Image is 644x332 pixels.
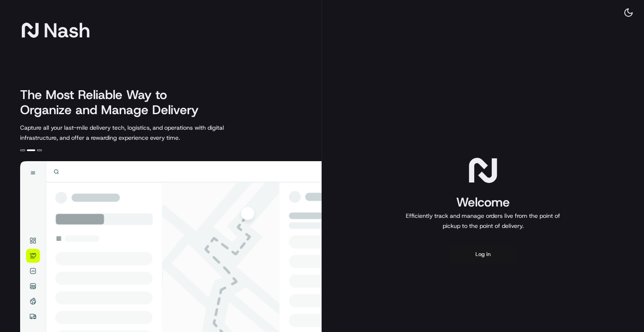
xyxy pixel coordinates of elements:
p: Efficiently track and manage orders live from the point of pickup to the point of delivery. [402,211,563,231]
h2: The Most Reliable Way to Organize and Manage Delivery [20,87,208,118]
button: Log in [449,244,517,264]
span: Nash [44,22,90,39]
h1: Welcome [402,194,563,211]
p: Capture all your last-mile delivery tech, logistics, and operations with digital infrastructure, ... [20,123,262,143]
